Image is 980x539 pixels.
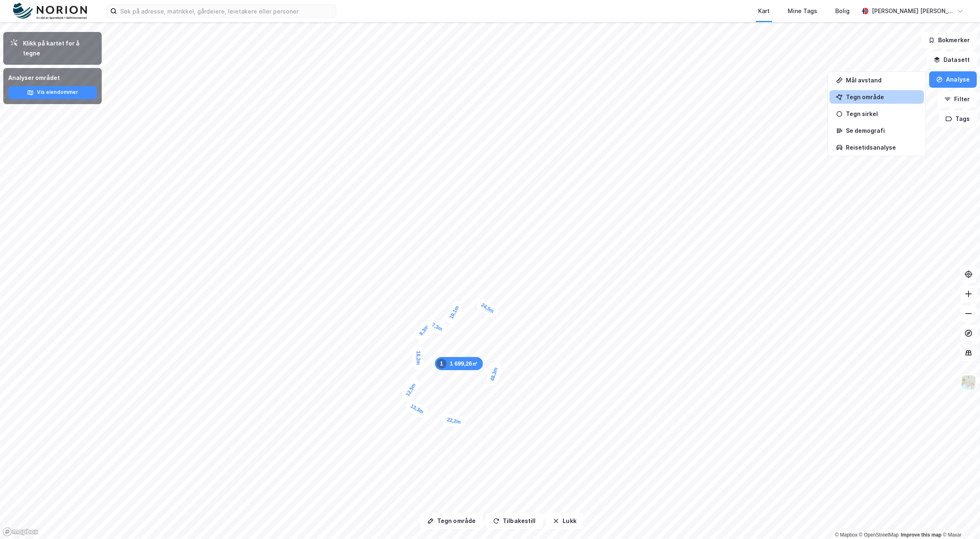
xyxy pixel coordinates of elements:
[859,532,899,538] a: OpenStreetMap
[939,500,980,539] div: Kontrollprogram for chat
[872,6,954,16] div: [PERSON_NAME] [PERSON_NAME]
[425,317,449,337] div: Map marker
[961,375,976,390] img: Z
[437,359,447,368] div: 1
[400,377,422,403] div: Map marker
[921,32,977,48] button: Bokmerker
[420,513,483,529] button: Tegn område
[8,86,97,99] button: Vis eiendommer
[444,299,465,325] div: Map marker
[413,318,435,342] div: Map marker
[835,532,857,538] a: Mapbox
[441,413,467,429] div: Map marker
[937,91,977,107] button: Filter
[546,513,583,529] button: Lukk
[413,346,424,370] div: Map marker
[8,73,97,83] div: Analyser området
[788,6,817,16] div: Mine Tags
[846,93,917,100] div: Tegn område
[486,513,542,529] button: Tilbakestill
[846,77,917,84] div: Mål avstand
[117,5,336,17] input: Søk på adresse, matrikkel, gårdeiere, leietakere eller personer
[846,144,917,151] div: Reisetidsanalyse
[435,357,483,370] div: Map marker
[939,500,980,539] iframe: Chat Widget
[485,361,503,387] div: Map marker
[835,6,850,16] div: Bolig
[939,111,977,127] button: Tags
[901,532,941,538] a: Improve this map
[404,398,430,420] div: Map marker
[927,52,977,68] button: Datasett
[929,71,977,88] button: Analyse
[2,527,39,537] a: Mapbox homepage
[846,127,917,134] div: Se demografi
[13,3,87,20] img: norion-logo.80e7a08dc31c2e691866.png
[474,297,501,320] div: Map marker
[846,110,917,117] div: Tegn sirkel
[23,39,95,58] div: Klikk på kartet for å tegne
[758,6,770,16] div: Kart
